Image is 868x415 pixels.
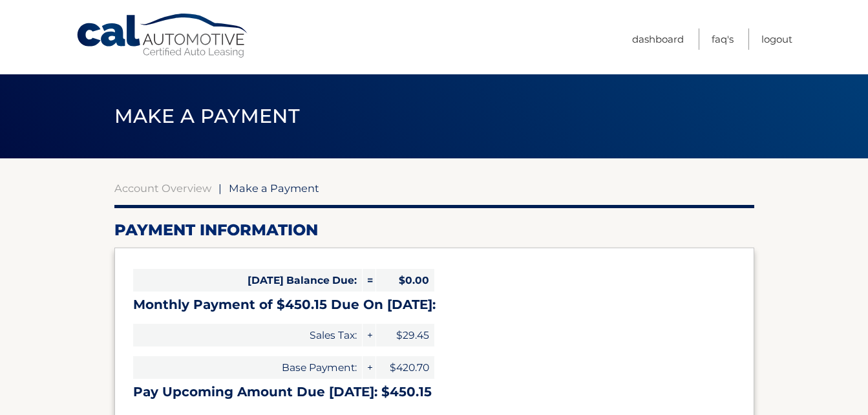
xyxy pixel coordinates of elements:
[632,28,684,50] a: Dashboard
[761,28,792,50] a: Logout
[363,356,376,379] span: +
[363,269,376,292] span: =
[363,324,376,346] span: +
[133,356,362,379] span: Base Payment:
[114,104,300,128] span: Make a Payment
[114,182,211,195] a: Account Overview
[376,356,434,379] span: $420.70
[133,384,736,400] h3: Pay Upcoming Amount Due [DATE]: $450.15
[133,297,736,313] h3: Monthly Payment of $450.15 Due On [DATE]:
[133,269,362,292] span: [DATE] Balance Due:
[218,182,222,195] span: |
[712,28,734,50] a: FAQ's
[76,13,250,59] a: Cal Automotive
[229,182,319,195] span: Make a Payment
[376,269,434,292] span: $0.00
[114,220,754,240] h2: Payment Information
[133,324,362,346] span: Sales Tax:
[376,324,434,346] span: $29.45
